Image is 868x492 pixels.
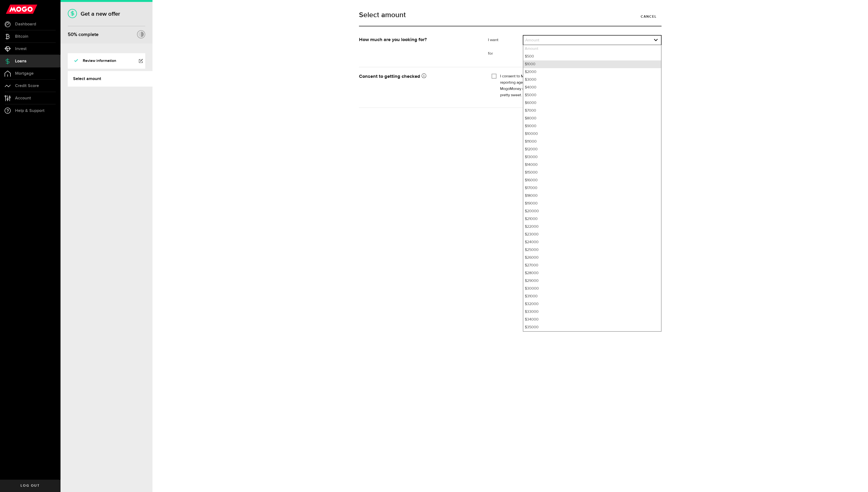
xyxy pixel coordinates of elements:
li: $13000 [523,153,661,161]
li: $14000 [523,161,661,169]
li: $10000 [523,130,661,138]
li: $26000 [523,254,661,262]
li: $29000 [523,277,661,285]
a: Cancel [636,11,662,22]
span: Credit Score [15,84,39,88]
li: $2000 [523,68,661,76]
span: Loans [15,59,26,63]
li: $33000 [523,308,661,316]
label: for [488,51,523,57]
strong: Consent to getting checked [359,74,426,79]
div: % complete [68,30,99,39]
li: $32000 [523,300,661,308]
a: Review information [68,53,145,69]
li: $4000 [523,84,661,91]
span: Log out [21,484,40,487]
a: Select amount [68,71,152,87]
li: $1000 [523,60,661,68]
li: $16000 [523,176,661,184]
li: $20000 [523,207,661,215]
li: $500 [523,53,661,60]
li: $35000 [523,323,661,331]
li: $21000 [523,215,661,223]
li: $6000 [523,99,661,107]
li: $24000 [523,238,661,246]
span: Account [15,96,31,100]
li: $28000 [523,269,661,277]
li: $9000 [523,122,661,130]
button: Open LiveChat chat widget [4,2,18,16]
span: Help & Support [15,109,45,113]
li: $34000 [523,316,661,323]
li: $8000 [523,115,661,122]
label: I want [488,37,523,43]
li: $31000 [523,293,661,300]
label: I consent to Mogo using my personal information to get a credit score or report from a credit rep... [500,73,658,98]
li: $30000 [523,285,661,293]
li: $18000 [523,192,661,200]
li: $23000 [523,231,661,238]
a: expand select [523,36,661,45]
li: $3000 [523,76,661,84]
li: $25000 [523,246,661,254]
input: I consent to Mogo using my personal information to get a credit score or report from a credit rep... [492,73,496,78]
li: $15000 [523,169,661,176]
h1: Select amount [359,11,662,19]
li: Amount [523,45,661,53]
h1: Get a new offer [68,10,145,17]
li: $11000 [523,138,661,146]
li: $17000 [523,184,661,192]
li: $27000 [523,262,661,269]
li: $22000 [523,223,661,231]
span: 50 [68,32,74,37]
li: $5000 [523,91,661,99]
span: Mortgage [15,71,34,76]
strong: How much are you looking for? [359,37,427,42]
li: $12000 [523,146,661,153]
span: Bitcoin [15,34,28,39]
span: Dashboard [15,22,36,26]
li: $7000 [523,107,661,115]
span: Invest [15,47,27,51]
li: $19000 [523,200,661,207]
